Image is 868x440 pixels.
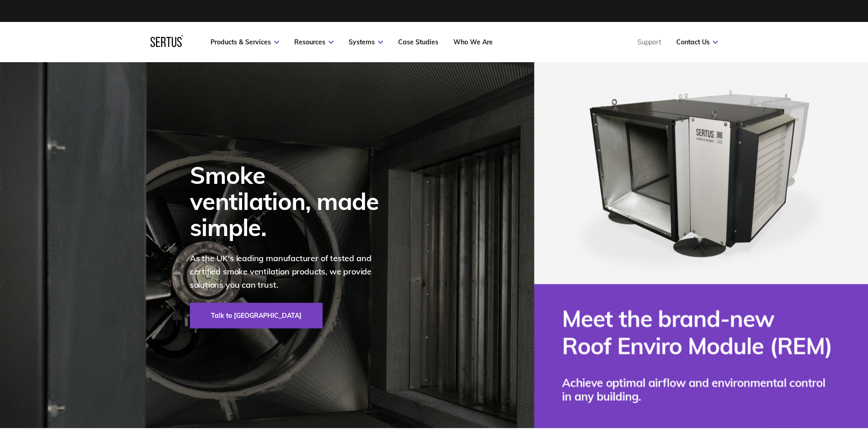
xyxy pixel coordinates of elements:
a: Resources [294,38,334,46]
a: Support [637,38,661,46]
a: Talk to [GEOGRAPHIC_DATA] [190,303,323,328]
a: Products & Services [210,38,279,46]
a: Who We Are [453,38,493,46]
p: As the UK's leading manufacturer of tested and certified smoke ventilation products, we provide s... [190,252,391,291]
a: Contact Us [676,38,718,46]
a: Systems [349,38,383,46]
a: Case Studies [398,38,438,46]
div: Smoke ventilation, made simple. [190,162,391,241]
